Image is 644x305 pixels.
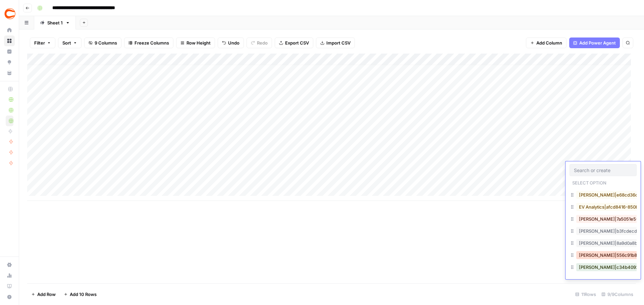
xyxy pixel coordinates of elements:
div: [PERSON_NAME]|c34b4092-f8f6-4e0c-82d6-1b1f9cb5be31 [570,262,637,274]
a: Your Data [4,68,15,78]
span: Add Row [37,291,56,298]
div: [PERSON_NAME]|e68cd36c-6d7b-489a-9096-a92105361eaa [570,189,637,202]
button: Import CSV [316,37,355,48]
span: Export CSV [285,40,309,46]
a: Sheet 1 [34,16,76,29]
a: Home [4,25,15,35]
button: Add Power Agent [569,37,620,48]
span: 9 Columns [95,40,117,46]
div: [PERSON_NAME]|556c91b8-d855-4671-b2cd-84840d96b65f [570,250,637,262]
span: Freeze Columns [135,40,169,46]
span: Import CSV [326,40,351,46]
div: 11 Rows [573,289,599,300]
input: Search or create [574,167,632,173]
button: Filter [30,37,55,48]
button: Workspace: Covers [4,5,15,22]
span: Undo [228,40,239,46]
span: Sort [62,40,71,46]
span: Filter [34,40,45,46]
button: Add Row [27,289,60,300]
img: Covers Logo [4,8,16,20]
span: Row Height [186,40,211,46]
div: [PERSON_NAME]|8a9d0a8b-94db-4176-b299-c8ac2ccc85f5 [570,238,637,250]
a: Usage [4,270,15,281]
button: Add Column [526,37,567,48]
div: [PERSON_NAME]|7a5051e5-2a8a-4ca1-b49a-df01db6aac13 [570,214,637,226]
span: Add Column [536,40,562,46]
button: Help + Support [4,292,15,302]
div: EV Analytics|afcd8416-850b-4815-a5be-0cf3b19e5140 [570,202,637,214]
a: Settings [4,259,15,270]
button: Add 10 Rows [60,289,101,300]
div: Sheet 1 [47,19,63,26]
span: Redo [257,40,268,46]
button: Sort [58,37,82,48]
button: Freeze Columns [124,37,173,48]
a: Insights [4,46,15,57]
button: 9 Columns [84,37,121,48]
button: Redo [247,37,272,48]
span: Add Power Agent [579,40,616,46]
div: [PERSON_NAME]|b3fcdecd-3e11-41de-bb57-99ea47649736 [570,226,637,238]
div: 9/9 Columns [599,289,636,300]
a: Learning Hub [4,281,15,292]
a: Opportunities [4,57,15,68]
button: Export CSV [275,37,313,48]
a: Browse [4,35,15,46]
button: Row Height [176,37,215,48]
p: Select option [570,178,609,186]
span: Add 10 Rows [70,291,97,298]
button: Undo [218,37,244,48]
